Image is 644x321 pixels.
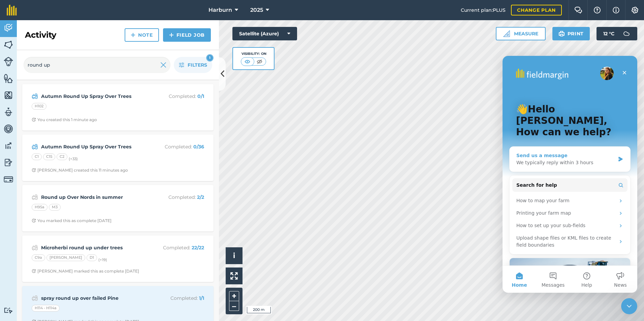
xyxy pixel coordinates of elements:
[151,143,204,150] p: Completed :
[631,7,639,13] img: A cog icon
[32,269,36,273] img: Clock with arrow pointing clockwise
[25,30,56,40] h2: Activity
[7,202,128,249] img: Introducing Pesticide Check
[4,90,13,100] img: svg+xml;base64,PHN2ZyB4bWxucz0iaHR0cDovL3d3dy53My5vcmcvMjAwMC9zdmciIHdpZHRoPSI1NiIgaGVpZ2h0PSI2MC...
[26,189,210,227] a: Round up Over Nords in summerCompleted: 2/2H95aM3Clock with arrow pointing clockwiseYou marked th...
[621,298,637,314] iframe: Intercom live chat
[4,40,13,50] img: svg+xml;base64,PHN2ZyB4bWxucz0iaHR0cDovL3d3dy53My5vcmcvMjAwMC9zdmciIHdpZHRoPSI1NiIgaGVpZ2h0PSI2MC...
[193,144,204,150] strong: 0 / 36
[503,56,637,293] iframe: Intercom live chat
[41,294,148,302] strong: spray round up over failed Pine
[32,168,128,173] div: [PERSON_NAME] created this 11 minutes ago
[226,247,243,264] button: i
[57,153,67,160] div: C2
[26,240,210,278] a: Microherbi round up under treesCompleted: 22/22C9a[PERSON_NAME]D1(+19)Clock with arrow pointing c...
[34,210,67,237] button: Messages
[4,307,13,314] img: svg+xml;base64,PD94bWwgdmVyc2lvbj0iMS4wIiBlbmNvZGluZz0idXRmLTgiPz4KPCEtLSBHZW5lcmF0b3I6IEFkb2JlIE...
[151,244,204,251] p: Completed :
[151,93,204,100] p: Completed :
[233,251,235,260] span: i
[101,210,135,237] button: News
[199,295,204,301] strong: 1 / 1
[503,30,510,37] img: Ruler icon
[4,73,13,83] img: svg+xml;base64,PHN2ZyB4bWxucz0iaHR0cDovL3d3dy53My5vcmcvMjAwMC9zdmciIHdpZHRoPSI1NiIgaGVpZ2h0PSI2MC...
[9,227,24,231] span: Home
[32,168,36,172] img: Clock with arrow pointing clockwise
[116,11,128,23] div: Close
[151,193,204,201] p: Completed :
[593,7,601,13] img: A question mark icon
[4,107,13,117] img: svg+xml;base64,PD94bWwgdmVyc2lvbj0iMS4wIiBlbmNvZGluZz0idXRmLTgiPz4KPCEtLSBHZW5lcmF0b3I6IEFkb2JlIE...
[229,291,239,301] button: +
[111,227,124,231] span: News
[255,58,264,65] img: svg+xml;base64,PHN2ZyB4bWxucz0iaHR0cDovL3d3dy53My5vcmcvMjAwMC9zdmciIHdpZHRoPSI1MCIgaGVpZ2h0PSI0MC...
[131,31,135,39] img: svg+xml;base64,PHN2ZyB4bWxucz0iaHR0cDovL3d3dy53My5vcmcvMjAwMC9zdmciIHdpZHRoPSIxNCIgaGVpZ2h0PSIyNC...
[197,93,204,99] strong: 0 / 1
[69,156,78,161] small: (+ 33 )
[4,23,13,33] img: svg+xml;base64,PD94bWwgdmVyc2lvbj0iMS4wIiBlbmNvZGluZz0idXRmLTgiPz4KPCEtLSBHZW5lcmF0b3I6IEFkb2JlIE...
[41,193,148,201] strong: Round up Over Nords in summer
[250,6,263,14] span: 2025
[163,28,211,42] a: Field Job
[32,244,38,252] img: svg+xml;base64,PD94bWwgdmVyc2lvbj0iMS4wIiBlbmNvZGluZz0idXRmLTgiPz4KPCEtLSBHZW5lcmF0b3I6IEFkb2JlIE...
[496,27,546,40] button: Measure
[192,245,204,251] strong: 22 / 22
[67,210,101,237] button: Help
[32,254,45,261] div: C9a
[4,57,13,66] img: svg+xml;base64,PD94bWwgdmVyc2lvbj0iMS4wIiBlbmNvZGluZz0idXRmLTgiPz4KPCEtLSBHZW5lcmF0b3I6IEFkb2JlIE...
[151,294,204,302] p: Completed :
[232,27,297,40] button: Satellite (Azure)
[32,117,36,122] img: Clock with arrow pointing clockwise
[188,61,207,69] span: Filters
[4,141,13,151] img: svg+xml;base64,PD94bWwgdmVyc2lvbj0iMS4wIiBlbmNvZGluZz0idXRmLTgiPz4KPCEtLSBHZW5lcmF0b3I6IEFkb2JlIE...
[125,28,159,42] a: Note
[49,204,61,211] div: M3
[552,27,590,40] button: Print
[32,294,38,302] img: svg+xml;base64,PD94bWwgdmVyc2lvbj0iMS4wIiBlbmNvZGluZz0idXRmLTgiPz4KPCEtLSBHZW5lcmF0b3I6IEFkb2JlIE...
[169,31,174,39] img: svg+xml;base64,PHN2ZyB4bWxucz0iaHR0cDovL3d3dy53My5vcmcvMjAwMC9zdmciIHdpZHRoPSIxNCIgaGVpZ2h0PSIyNC...
[558,30,565,38] img: svg+xml;base64,PHN2ZyB4bWxucz0iaHR0cDovL3d3dy53My5vcmcvMjAwMC9zdmciIHdpZHRoPSIxOSIgaGVpZ2h0PSIyNC...
[26,139,210,177] a: Autumn Round Up Spray Over TreesCompleted: 0/36C1C15C2(+33)Clock with arrow pointing clockwise[PE...
[206,54,214,62] div: 1
[79,227,90,231] span: Help
[32,143,38,151] img: svg+xml;base64,PD94bWwgdmVyc2lvbj0iMS4wIiBlbmNvZGluZz0idXRmLTgiPz4KPCEtLSBHZW5lcmF0b3I6IEFkb2JlIE...
[32,204,47,211] div: H95a
[32,269,139,274] div: [PERSON_NAME] marked this as complete [DATE]
[4,157,13,168] img: svg+xml;base64,PD94bWwgdmVyc2lvbj0iMS4wIiBlbmNvZGluZz0idXRmLTgiPz4KPCEtLSBHZW5lcmF0b3I6IEFkb2JlIE...
[620,27,633,40] img: svg+xml;base64,PD94bWwgdmVyc2lvbj0iMS4wIiBlbmNvZGluZz0idXRmLTgiPz4KPCEtLSBHZW5lcmF0b3I6IEFkb2JlIE...
[7,5,17,15] img: fieldmargin Logo
[174,57,212,73] button: Filters
[230,272,238,280] img: Four arrows, one pointing top left, one top right, one bottom right and the last bottom left
[32,218,111,223] div: You marked this as complete [DATE]
[197,194,204,200] strong: 2 / 2
[32,92,38,100] img: svg+xml;base64,PD94bWwgdmVyc2lvbj0iMS4wIiBlbmNvZGluZz0idXRmLTgiPz4KPCEtLSBHZW5lcmF0b3I6IEFkb2JlIE...
[43,153,55,160] div: C15
[208,6,232,14] span: Harburn
[243,58,252,65] img: svg+xml;base64,PHN2ZyB4bWxucz0iaHR0cDovL3d3dy53My5vcmcvMjAwMC9zdmciIHdpZHRoPSI1MCIgaGVpZ2h0PSI0MC...
[574,7,582,13] img: Two speech bubbles overlapping with the left bubble in the forefront
[603,27,614,40] span: 12 ° C
[32,218,36,223] img: Clock with arrow pointing clockwise
[24,57,170,73] input: Search for an activity
[461,6,506,14] span: Current plan : PLUS
[41,143,148,150] strong: Autumn Round Up Spray Over Trees
[32,305,60,312] div: H114 - H114a
[241,51,266,57] div: Visibility: On
[160,61,166,69] img: svg+xml;base64,PHN2ZyB4bWxucz0iaHR0cDovL3d3dy53My5vcmcvMjAwMC9zdmciIHdpZHRoPSIyMiIgaGVpZ2h0PSIzMC...
[32,193,38,201] img: svg+xml;base64,PD94bWwgdmVyc2lvbj0iMS4wIiBlbmNvZGluZz0idXRmLTgiPz4KPCEtLSBHZW5lcmF0b3I6IEFkb2JlIE...
[7,202,128,287] div: Introducing Pesticide Check
[98,257,107,262] small: (+ 19 )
